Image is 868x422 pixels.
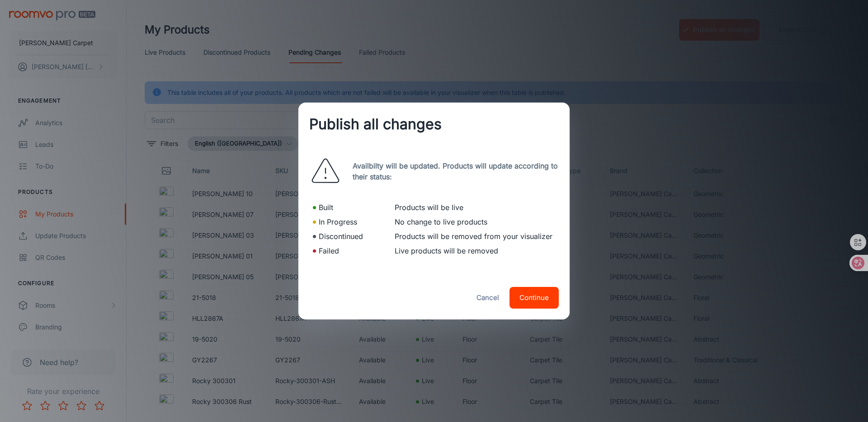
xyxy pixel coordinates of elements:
[298,103,570,146] h2: Publish all changes
[395,202,555,213] p: Products will be live
[319,202,333,213] p: Built
[395,245,555,256] p: Live products will be removed
[509,287,559,309] button: Continue
[395,231,555,242] p: Products will be removed from your visualizer
[395,216,555,227] p: No change to live products
[472,287,504,309] button: Cancel
[319,245,339,256] p: Failed
[353,160,559,182] p: Availbilty will be updated. Products will update according to their status:
[319,216,357,227] p: In Progress
[319,231,363,242] p: Discontinued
